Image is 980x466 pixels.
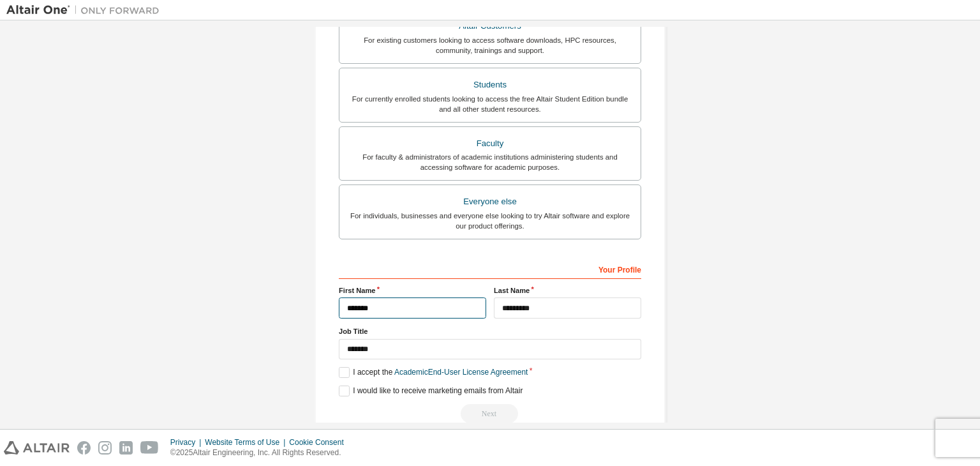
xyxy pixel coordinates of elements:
[339,326,641,336] label: Job Title
[119,441,133,455] img: linkedin.svg
[339,404,641,423] div: Read and acccept EULA to continue
[394,368,528,377] a: Academic End-User License Agreement
[347,94,633,114] div: For currently enrolled students looking to access the free Altair Student Edition bundle and all ...
[494,285,641,296] label: Last Name
[347,76,633,94] div: Students
[289,437,351,447] div: Cookie Consent
[170,437,205,447] div: Privacy
[205,437,289,447] div: Website Terms of Use
[347,35,633,56] div: For existing customers looking to access software downloads, HPC resources, community, trainings ...
[77,441,91,455] img: facebook.svg
[339,259,641,279] div: Your Profile
[339,367,528,378] label: I accept the
[4,441,70,455] img: altair_logo.svg
[339,386,523,396] label: I would like to receive marketing emails from Altair
[347,193,633,211] div: Everyone else
[339,285,486,296] label: First Name
[140,441,159,455] img: youtube.svg
[98,441,112,455] img: instagram.svg
[347,152,633,172] div: For faculty & administrators of academic institutions administering students and accessing softwa...
[170,447,352,458] p: © 2025 Altair Engineering, Inc. All Rights Reserved.
[347,211,633,231] div: For individuals, businesses and everyone else looking to try Altair software and explore our prod...
[6,4,166,17] img: Altair One
[347,135,633,153] div: Faculty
